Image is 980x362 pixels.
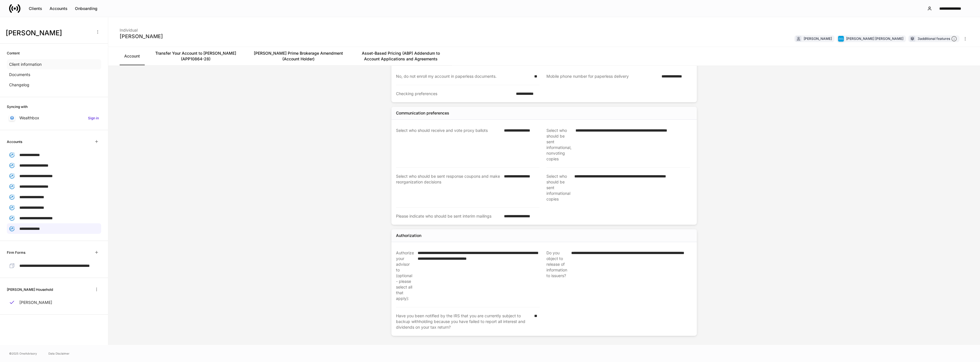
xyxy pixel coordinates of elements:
[88,115,99,121] h6: Sign in
[9,351,37,356] span: © 2025 OneAdvisory
[29,6,42,11] div: Clients
[396,250,414,301] div: Authorize your advisor to (optional - please select all that apply):
[546,128,572,162] div: Select who should be sent informational, nonvoting copies
[7,69,101,80] a: Documents
[120,47,144,65] a: Account
[120,33,163,40] div: [PERSON_NAME]
[396,128,501,162] div: Select who should receive and vote proxy ballots
[247,47,350,65] a: [PERSON_NAME] Prime Brokerage Amendment (Account Holder)
[396,213,501,219] div: Please indicate who should be sent interim mailings
[71,4,101,13] button: Onboarding
[918,36,957,42] div: 3 additional features
[7,297,101,308] a: [PERSON_NAME]
[48,351,70,356] a: Data Disclaimer
[7,59,101,69] a: Client information
[546,173,571,202] div: Select who should be sent informational copies
[7,80,101,90] a: Changelog
[6,28,91,38] h3: [PERSON_NAME]
[546,250,568,302] div: Do you object to release of information to issuers?
[396,73,531,79] div: No, do not enroll my account in paperless documents.
[396,110,449,116] div: Communication preferences
[804,36,832,41] div: [PERSON_NAME]
[46,4,71,13] button: Accounts
[7,250,25,255] h6: Firm Forms
[838,36,844,42] img: charles-schwab-BFYFdbvS.png
[19,300,52,305] p: [PERSON_NAME]
[396,91,513,97] div: Checking preferences
[7,104,28,109] h6: Syncing with
[9,62,42,67] p: Client information
[9,82,29,88] p: Changelog
[19,115,39,121] p: Wealthbox
[144,47,247,65] a: Transfer Your Account to [PERSON_NAME] (APP10864-28)
[396,313,531,330] div: Have you been notified by the IRS that you are currently subject to backup withholding because yo...
[396,233,421,238] div: Authorization
[546,73,658,79] div: Mobile phone number for paperless delivery
[7,287,53,292] h6: [PERSON_NAME] Household
[50,6,68,11] div: Accounts
[25,4,46,13] button: Clients
[7,113,101,123] a: WealthboxSign in
[846,36,903,41] div: [PERSON_NAME] [PERSON_NAME]
[7,50,20,56] h6: Content
[75,6,97,11] div: Onboarding
[9,72,30,77] p: Documents
[120,24,163,33] div: Individual
[7,139,22,144] h6: Accounts
[396,173,501,202] div: Select who should be sent response coupons and make reorganization decisions
[350,47,452,65] a: Asset-Based Pricing (ABP) Addendum to Account Applications and Agreements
